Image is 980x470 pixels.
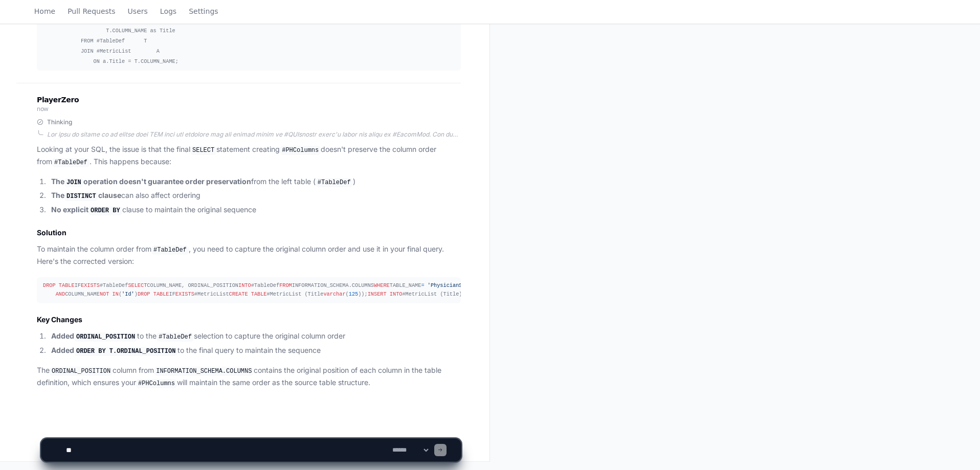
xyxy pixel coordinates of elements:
code: ORDINAL_POSITION [74,332,137,342]
span: Home [34,8,55,14]
span: Settings [189,8,218,14]
strong: The clause [51,191,121,199]
span: SELECT [128,282,147,288]
span: PlayerZero [37,97,79,103]
li: from the left table ( ) [48,176,461,188]
code: #TableDef [151,245,189,255]
li: to the final query to maintain the sequence [48,345,461,357]
span: Users [128,8,148,14]
p: To maintain the column order from , you need to capture the original column order and use it in y... [37,243,461,267]
code: DISTINCT [64,192,98,201]
span: TABLE [153,291,169,297]
li: clause to maintain the original sequence [48,204,461,216]
code: ORDER BY T.ORDINAL_POSITION [74,347,177,356]
code: #PHColumns [136,379,177,388]
span: now [37,105,49,113]
span: DROP [43,282,56,288]
strong: Added [51,331,137,340]
code: #TableDef [316,178,353,187]
code: #TableDef [157,332,194,342]
span: Logs [160,8,176,14]
span: IN [113,291,119,297]
span: 'Id' [122,291,135,297]
span: Pull Requests [68,8,115,14]
code: INFORMATION_SCHEMA.COLUMNS [154,367,254,376]
span: CREATE TABLE [229,291,267,297]
span: FROM [279,282,292,288]
span: Thinking [47,118,72,126]
span: EXISTS [81,282,100,288]
p: The column from contains the original position of each column in the table definition, which ensu... [37,365,461,389]
div: Lor ipsu do sitame co ad elitse doei TEM inci utl etdolore mag ali enimad minim ve #QUIsnostr exe... [47,130,461,139]
span: varchar [323,291,345,297]
strong: The operation doesn't guarantee order preservation [51,177,251,186]
span: 'PhysicianSummaryPivot' [428,282,500,288]
div: IF #TableDef COLUMN_NAME, ORDINAL_POSITION #TableDef INFORMATION_SCHEMA.COLUMNS TABLE_NAME COLUMN... [43,281,455,299]
code: #PHColumns [280,146,321,155]
span: EXISTS [175,291,194,297]
span: WHERE [374,282,390,288]
span: NOT [100,291,109,297]
code: JOIN [64,178,83,187]
code: ORDINAL_POSITION [50,367,113,376]
span: INSERT INTO [368,291,403,297]
li: to the selection to capture the original column order [48,330,461,343]
code: ORDER BY [88,206,122,215]
h2: Solution [37,228,461,238]
span: = [421,282,424,288]
li: can also affect ordering [48,190,461,202]
span: AND [56,291,65,297]
strong: No explicit [51,205,122,214]
code: #TableDef [52,158,90,167]
span: INTO [238,282,251,288]
strong: Added [51,346,177,354]
span: DROP [138,291,150,297]
p: Looking at your SQL, the issue is that the final statement creating doesn't preserve the column o... [37,144,461,168]
code: SELECT [190,146,216,155]
span: TABLE [59,282,75,288]
span: 125 [349,291,358,297]
h2: Key Changes [37,315,461,325]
